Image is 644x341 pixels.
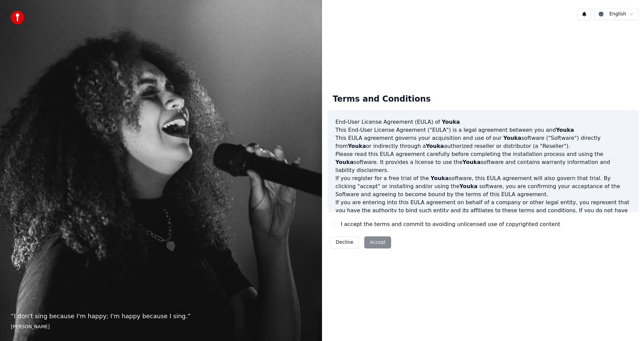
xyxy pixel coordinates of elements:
[335,159,354,165] span: Youka
[463,159,481,165] span: Youka
[11,324,311,330] footer: [PERSON_NAME]
[556,127,574,133] span: Youka
[442,119,460,125] span: Youka
[335,198,631,231] p: If you are entering into this EULA agreement on behalf of a company or other legal entity, you re...
[11,311,311,321] p: “ I don't sing because I'm happy; I'm happy because I sing. ”
[503,135,521,141] span: Youka
[431,175,449,181] span: Youka
[426,143,444,149] span: Youka
[348,143,366,149] span: Youka
[11,11,24,24] img: youka
[335,134,631,150] p: This EULA agreement governs your acquisition and use of our software ("Software") directly from o...
[335,126,631,134] p: This End-User License Agreement ("EULA") is a legal agreement between you and
[335,118,631,126] h3: End-User License Agreement (EULA) of
[335,150,631,174] p: Please read this EULA agreement carefully before completing the installation process and using th...
[335,174,631,198] p: If you register for a free trial of the software, this EULA agreement will also govern that trial...
[327,89,436,110] div: Terms and Conditions
[330,236,359,248] button: Decline
[341,220,560,228] label: I accept the terms and commit to avoiding unlicensed use of copyrighted content
[460,183,478,189] span: Youka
